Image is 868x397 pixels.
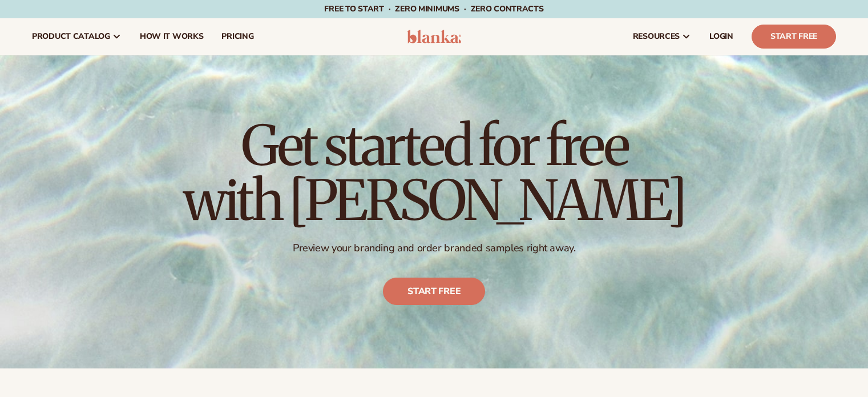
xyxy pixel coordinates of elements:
span: Free to start · ZERO minimums · ZERO contracts [324,3,543,14]
img: logo [407,30,461,43]
span: How It Works [140,32,204,41]
a: resources [624,18,700,55]
h1: Get started for free with [PERSON_NAME] [183,118,685,228]
span: LOGIN [709,32,733,41]
a: product catalog [23,18,131,55]
a: Start free [383,278,485,306]
span: pricing [221,32,253,41]
a: Start Free [752,25,836,49]
a: pricing [212,18,263,55]
span: product catalog [32,32,110,41]
a: How It Works [131,18,213,55]
p: Preview your branding and order branded samples right away. [183,242,685,255]
span: resources [633,32,680,41]
a: LOGIN [700,18,742,55]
